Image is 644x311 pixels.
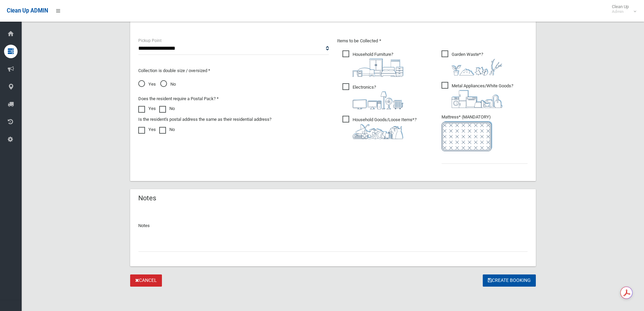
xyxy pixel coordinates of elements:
[452,59,502,75] img: 4fd8a5c772b2c999c83690221e5242e0.png
[353,59,403,77] img: aa9efdbe659d29b613fca23ba79d85cb.png
[138,67,329,75] p: Collection is double size / oversized *
[342,50,403,77] span: Household Furniture
[452,52,502,75] i: ?
[130,192,164,205] header: Notes
[612,9,629,14] small: Admin
[442,82,513,108] span: Metal Appliances/White Goods
[609,4,636,14] span: Clean Up
[138,115,271,124] label: Is the resident's postal address the same as their residential address?
[138,222,528,230] p: Notes
[353,52,403,77] i: ?
[483,274,536,287] button: Create Booking
[138,105,156,113] label: Yes
[7,7,48,14] span: Clean Up ADMIN
[353,117,416,139] i: ?
[342,83,403,109] span: Electronics
[337,37,528,45] p: Items to be Collected *
[353,85,403,109] i: ?
[452,83,513,108] i: ?
[159,105,175,113] label: No
[138,126,156,134] label: Yes
[130,274,162,287] a: Cancel
[442,50,502,75] span: Garden Waste*
[442,114,528,151] span: Mattress* (MANDATORY)
[452,90,502,108] img: 36c1b0289cb1767239cdd3de9e694f19.png
[138,80,156,88] span: Yes
[160,80,176,88] span: No
[138,95,219,103] label: Does the resident require a Postal Pack? *
[342,116,416,139] span: Household Goods/Loose Items*
[159,126,175,134] label: No
[442,121,492,151] img: e7408bece873d2c1783593a074e5cb2f.png
[353,124,403,139] img: b13cc3517677393f34c0a387616ef184.png
[353,91,403,109] img: 394712a680b73dbc3d2a6a3a7ffe5a07.png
